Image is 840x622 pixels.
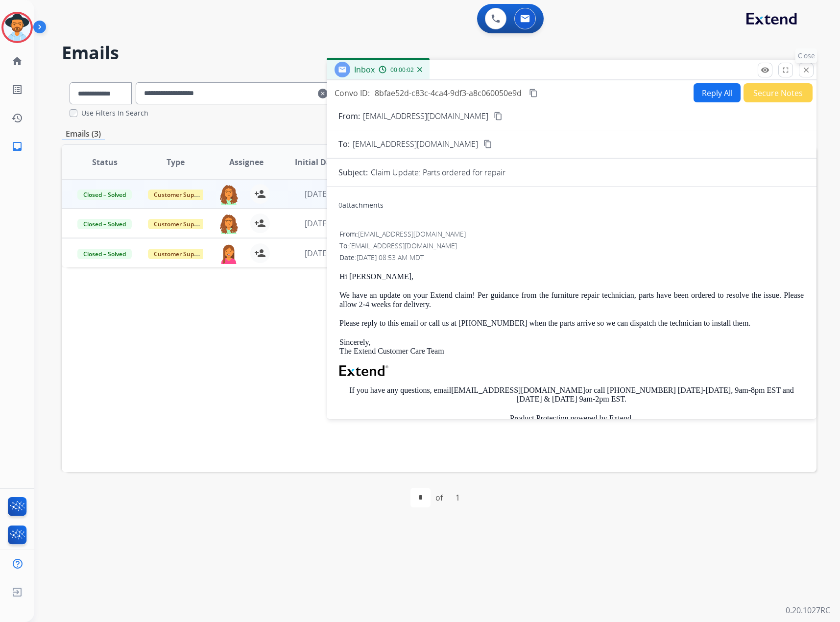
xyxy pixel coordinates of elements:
span: [DATE] 08:53 AM MDT [357,253,424,262]
p: Emails (3) [62,128,105,140]
p: Sincerely, The Extend Customer Care Team [339,338,804,356]
span: Customer Support [148,219,212,229]
mat-icon: remove_red_eye [761,66,769,74]
p: Subject: [338,167,368,178]
span: Closed – Solved [77,219,132,229]
button: Secure Notes [744,83,813,102]
mat-icon: person_add [254,188,266,200]
mat-icon: list_alt [11,84,23,96]
p: To: [338,138,350,150]
p: We have an update on your Extend claim! Per guidance from the furniture repair technician, parts ... [339,291,804,309]
h2: Emails [62,43,816,63]
span: 00:00:02 [390,66,414,74]
p: Claim Update: Parts ordered for repair [371,167,505,178]
div: of [435,492,443,503]
p: If you have any questions, email or call [PHONE_NUMBER] [DATE]-[DATE], 9am-8pm EST and [DATE] & [... [339,386,804,404]
button: Reply All [694,83,741,102]
span: [EMAIL_ADDRESS][DOMAIN_NAME] [353,138,478,150]
p: 0.20.1027RC [786,604,830,616]
span: Status [92,156,118,168]
mat-icon: history [11,112,23,124]
mat-icon: person_add [254,247,266,259]
div: Date: [339,253,804,263]
span: Initial Date [295,156,339,168]
span: 0 [338,200,342,210]
span: Inbox [354,64,375,75]
p: Convo ID: [335,87,370,99]
span: [DATE] [305,218,329,229]
img: agent-avatar [219,243,239,264]
a: [EMAIL_ADDRESS][DOMAIN_NAME] [451,386,585,394]
mat-icon: inbox [11,141,23,152]
span: 8bfae52d-c83c-4ca4-9df3-a8c060050e9d [375,88,522,98]
mat-icon: fullscreen [781,66,790,74]
mat-icon: clear [318,88,328,99]
div: attachments [338,200,384,210]
span: [DATE] [305,189,329,199]
span: [DATE] [305,248,329,259]
p: Product Protection powered by Extend. Extend, Inc. is the Administrator and Extend Warranty Servi... [339,414,804,459]
span: Customer Support [148,190,212,200]
span: Assignee [229,156,264,168]
label: Use Filters In Search [81,108,148,118]
span: Type [167,156,185,168]
span: Customer Support [148,249,212,259]
img: avatar [3,14,31,41]
p: [EMAIL_ADDRESS][DOMAIN_NAME] [363,110,488,122]
span: Closed – Solved [77,249,132,259]
img: agent-avatar [219,214,239,234]
mat-icon: content_copy [483,140,492,148]
p: Hi [PERSON_NAME], [339,272,804,281]
mat-icon: person_add [254,217,266,229]
span: Closed – Solved [77,190,132,200]
mat-icon: home [11,55,23,67]
div: 1 [448,488,468,507]
img: agent-avatar [219,184,239,205]
div: To: [339,241,804,251]
mat-icon: content_copy [529,89,538,97]
p: From: [338,110,360,122]
img: Extend Logo [339,365,388,376]
p: Please reply to this email or call us at [PHONE_NUMBER] when the parts arrive so we can dispatch ... [339,319,804,328]
button: Close [799,63,814,77]
p: Close [795,48,817,63]
mat-icon: content_copy [494,112,503,120]
mat-icon: close [802,66,811,74]
div: From: [339,229,804,239]
span: [EMAIL_ADDRESS][DOMAIN_NAME] [358,229,466,239]
span: [EMAIL_ADDRESS][DOMAIN_NAME] [349,241,457,250]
